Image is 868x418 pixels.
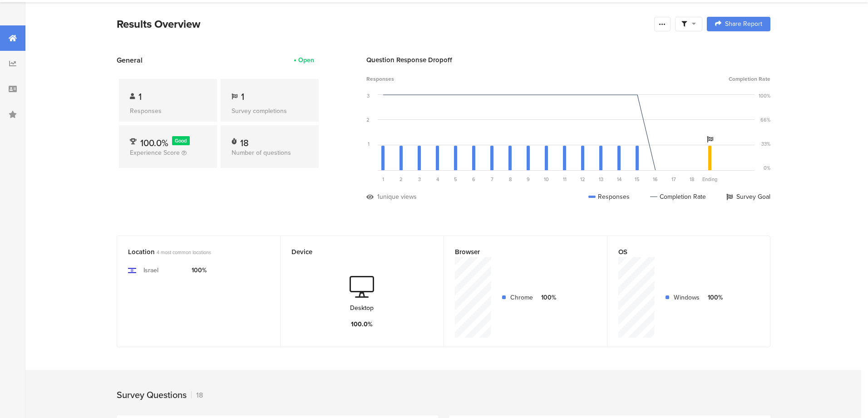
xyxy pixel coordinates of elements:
span: 15 [635,176,640,183]
div: 2 [366,116,370,123]
div: Responses [588,192,630,202]
div: Survey Goal [726,192,770,202]
span: 10 [544,176,549,183]
div: Device [291,247,418,257]
span: 12 [580,176,585,183]
div: unique views [380,192,417,202]
div: 100% [759,92,770,99]
div: 1 [377,192,380,202]
span: Responses [366,75,394,83]
div: 66% [760,116,770,123]
div: Survey completions [232,106,308,116]
div: 1 [368,140,370,148]
span: 9 [527,176,530,183]
span: Completion Rate [729,75,770,83]
div: Responses [130,106,206,116]
div: 18 [240,136,249,145]
div: Location [128,247,254,257]
div: 100% [540,293,556,302]
span: 8 [509,176,512,183]
div: Chrome [510,293,533,302]
span: 13 [599,176,603,183]
div: Survey Questions [117,388,187,402]
span: 1 [241,90,244,103]
div: Windows [674,293,700,302]
div: 100.0% [351,320,373,329]
span: Number of questions [232,148,291,157]
span: General [117,55,143,65]
div: Israel [143,266,158,275]
div: 33% [761,140,770,148]
div: OS [618,247,744,257]
span: Share Report [725,21,762,27]
span: 4 most common locations [157,249,211,256]
span: Experience Score [130,148,180,157]
span: 18 [690,176,694,183]
div: Open [298,55,314,65]
div: Results Overview [117,16,650,32]
span: Good [175,137,187,144]
span: 7 [491,176,493,183]
span: 6 [472,176,475,183]
span: 1 [382,176,384,183]
div: Completion Rate [650,192,706,202]
div: 100% [192,266,207,275]
div: Browser [455,247,581,257]
span: 4 [436,176,439,183]
div: 100% [707,293,723,302]
div: Question Response Dropoff [366,55,770,65]
span: 14 [617,176,621,183]
span: 5 [454,176,457,183]
span: 1 [138,90,142,103]
div: 18 [191,390,203,400]
span: 16 [653,176,658,183]
i: Survey Goal [707,136,713,143]
div: Desktop [350,303,374,313]
div: Ending [701,176,719,183]
span: 2 [399,176,403,183]
div: 3 [367,92,370,99]
span: 17 [671,176,676,183]
span: 3 [418,176,421,183]
span: 11 [563,176,567,183]
div: 0% [764,164,770,172]
span: 100.0% [140,136,168,150]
